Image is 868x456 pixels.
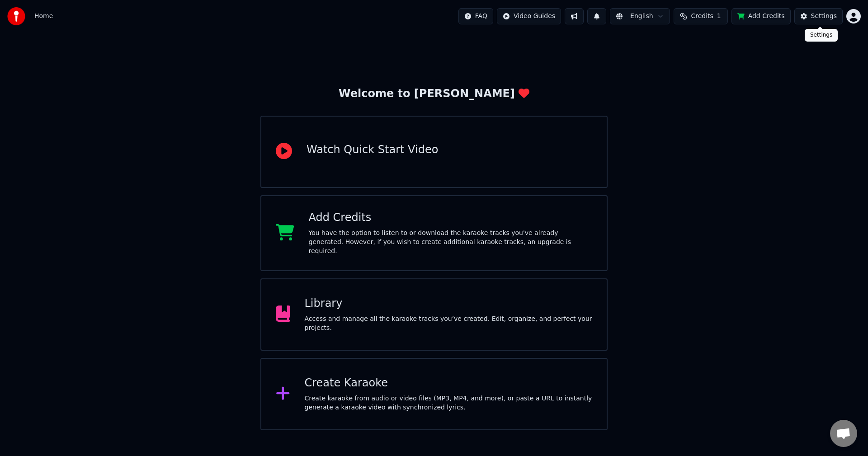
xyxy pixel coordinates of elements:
[805,29,838,42] div: Settings
[34,12,53,21] span: Home
[309,211,593,225] div: Add Credits
[305,296,593,311] div: Library
[691,12,713,21] span: Credits
[731,8,791,24] button: Add Credits
[794,8,843,24] button: Settings
[497,8,561,24] button: Video Guides
[307,143,438,157] div: Watch Quick Start Video
[309,229,593,256] div: You have the option to listen to or download the karaoke tracks you've already generated. However...
[7,7,25,25] img: youka
[458,8,493,24] button: FAQ
[811,12,837,21] div: Settings
[34,12,53,21] nav: breadcrumb
[830,420,857,447] div: Open chat
[305,376,593,390] div: Create Karaoke
[674,8,728,24] button: Credits1
[339,87,529,101] div: Welcome to [PERSON_NAME]
[305,394,593,412] div: Create karaoke from audio or video files (MP3, MP4, and more), or paste a URL to instantly genera...
[717,12,721,21] span: 1
[305,315,593,333] div: Access and manage all the karaoke tracks you’ve created. Edit, organize, and perfect your projects.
